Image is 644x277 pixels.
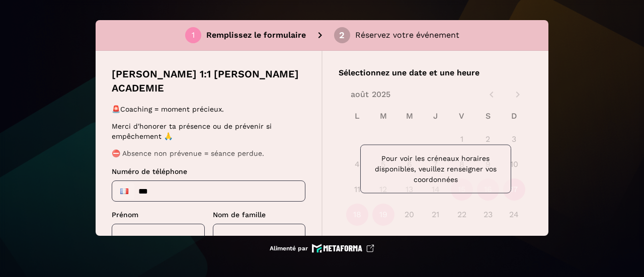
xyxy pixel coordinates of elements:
font: Pour voir les créneaux horaires disponibles, veuillez renseigner vos coordonnées [375,154,497,183]
font: Alimenté par [270,245,308,252]
font: 2 [339,30,345,40]
font: Remplissez le formulaire [206,30,306,40]
font: Nom de famille [213,211,266,219]
div: France : + 33 [114,183,134,199]
font: ⛔ Absence non prévenue = séance perdue. [112,149,264,157]
font: Numéro de téléphone [112,167,187,175]
font: 1 [192,30,195,40]
font: Sélectionnez une date et une heure [339,68,479,77]
font: Réservez votre événement [355,30,459,40]
font: Merci d'honorer ta présence ou de prévenir si empêchement 🙏 [112,122,272,140]
a: Alimenté par [270,244,374,253]
font: [PERSON_NAME] 1:1 [PERSON_NAME] ACADEMIE [112,68,299,94]
font: Prénom [112,211,138,219]
font: 🚨Coaching = moment précieux. [112,105,224,113]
